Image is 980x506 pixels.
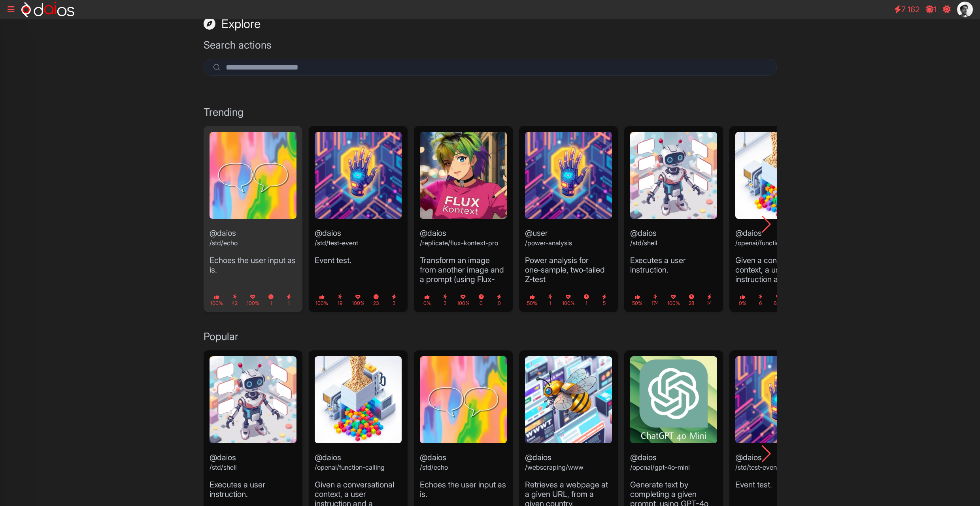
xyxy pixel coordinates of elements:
[689,294,694,306] small: 28
[315,239,358,247] small: /std/test-event
[774,294,784,306] small: 62%
[210,256,296,275] p: Echoes the user input as is.
[315,356,402,480] header: @daios
[210,480,296,499] p: Executes a user instruction.
[210,132,296,219] img: echo.webp
[287,294,291,306] small: 1
[630,256,717,275] p: Executes a user instruction.
[758,294,763,306] small: 6
[247,294,259,306] small: 100%
[204,106,777,118] h3: Trending
[922,2,940,17] a: 1
[423,294,431,306] small: 0%
[735,256,822,312] p: Given a conversational context, a user instruction and a function name, figure out what the funct...
[268,294,274,306] small: 1
[210,294,223,306] small: 100%
[890,2,923,17] a: 7 162
[729,126,828,312] div: 6 / 7
[525,356,612,480] header: @daios
[735,480,822,489] p: Event test.
[315,356,402,443] img: function-calling.webp
[934,5,937,14] span: 1
[309,126,408,312] div: 2 / 7
[630,463,690,471] small: /openai/gpt-4o-mini
[525,132,612,256] header: @user
[232,294,238,306] small: 42
[210,356,296,443] img: shell.webp
[352,294,364,306] small: 100%
[443,294,447,306] small: 3
[420,256,507,293] p: Transform an image from another image and a prompt (using Flux-Kontext-Pro).
[630,132,717,219] img: shell.webp
[420,463,448,471] small: /std/echo
[204,330,777,342] h3: Popular
[525,132,612,219] img: standard-tool.webp
[414,126,513,312] div: 3 / 7
[392,294,396,306] small: 3
[315,132,402,256] header: @daios
[420,356,507,443] img: echo.webp
[735,356,822,443] img: standard-tool.webp
[562,294,575,306] small: 100%
[420,356,507,480] header: @daios
[957,2,973,17] img: citations
[210,356,296,480] header: @daios
[315,256,402,265] p: Event test.
[204,17,777,31] h1: Explore
[632,294,642,306] small: 50%
[315,132,402,219] img: standard-tool.webp
[420,480,507,499] p: Echoes the user input as is.
[735,132,822,219] img: function-calling.webp
[667,294,680,306] small: 100%
[584,294,589,306] small: 1
[548,294,552,306] small: 1
[479,294,484,306] small: 0
[210,239,238,247] small: /std/echo
[602,294,606,306] small: 5
[21,2,74,17] img: logo-neg-h.svg
[756,444,777,464] div: Next slide
[420,132,507,219] img: flux-kontext.webp
[630,356,717,443] img: gpt4omini.webp
[210,132,296,256] header: @daios
[735,463,779,471] small: /std/test-event
[497,294,501,306] small: 0
[735,356,822,480] header: @daios
[525,463,583,471] small: /webscraping/www
[630,356,717,480] header: @daios
[204,126,302,312] div: 1 / 7
[630,239,657,247] small: /std/shell
[204,39,777,51] h3: Search actions
[525,256,612,284] p: Power analysis for one‑sample, two‑tailed Z‑test
[210,463,237,471] small: /std/shell
[338,294,342,306] small: 19
[651,294,659,306] small: 174
[630,132,717,256] header: @daios
[707,294,712,306] small: 14
[373,294,379,306] small: 23
[457,294,470,306] small: 100%
[420,239,498,247] small: /replicate/flux-kontext-pro
[735,239,805,247] small: /openai/function-calling
[735,132,822,256] header: @daios
[525,239,572,247] small: /power-analysis
[739,294,746,306] small: 0%
[519,126,618,312] div: 4 / 7
[624,126,723,312] div: 5 / 7
[527,294,537,306] small: 50%
[315,294,328,306] small: 100%
[420,132,507,256] header: @daios
[901,5,920,14] span: 7 162
[525,356,612,443] img: webscraping.webp
[756,214,777,235] div: Next slide
[315,463,385,471] small: /openai/function-calling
